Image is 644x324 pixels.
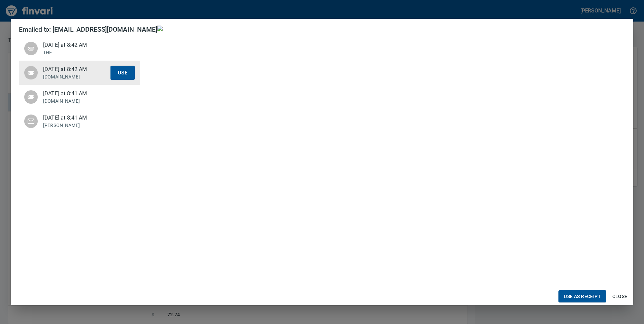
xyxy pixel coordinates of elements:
[564,292,601,301] span: Use as Receipt
[43,90,110,98] span: [DATE] at 8:41 AM
[43,98,110,104] p: [DOMAIN_NAME]
[609,290,631,303] button: Close
[118,68,127,77] span: Use
[19,109,140,133] div: [DATE] at 8:41 AM[PERSON_NAME]
[43,41,110,49] span: [DATE] at 8:42 AM
[558,290,606,303] button: Use as Receipt
[19,36,140,61] div: [DATE] at 8:42 AMTHE
[43,114,110,122] span: [DATE] at 8:41 AM
[157,26,625,31] img: receipts%2Ftapani%2F2025-08-27%2FJzoGOT8oVaeitZ1UdICkDM6BnD42__bZrc2e34YCDX6fdVb918.jpg
[612,292,628,301] span: Close
[19,26,157,34] h4: Emailed to: [EMAIL_ADDRESS][DOMAIN_NAME]
[43,122,110,129] p: [PERSON_NAME]
[110,66,135,80] button: Use
[43,49,110,56] p: THE
[19,85,140,109] div: [DATE] at 8:41 AM[DOMAIN_NAME]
